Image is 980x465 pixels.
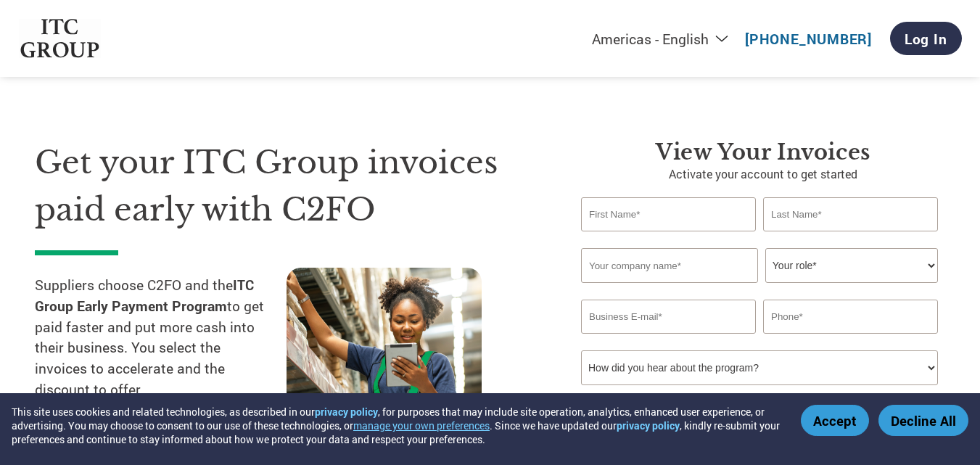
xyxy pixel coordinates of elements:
[878,405,968,436] button: Decline All
[581,233,756,242] div: Invalid first name or first name is too long
[35,275,287,400] p: Suppliers choose C2FO and the to get paid faster and put more cash into their business. You selec...
[35,139,538,233] h1: Get your ITC Group invoices paid early with C2FO
[763,300,938,334] input: Phone*
[745,30,872,48] a: [PHONE_NUMBER]
[353,419,490,432] button: manage your own preferences
[287,268,482,411] img: supply chain worker
[617,419,680,432] a: privacy policy
[35,276,254,315] strong: ITC Group Early Payment Program
[801,405,869,436] button: Accept
[581,165,945,183] p: Activate your account to get started
[581,139,945,165] h3: View Your Invoices
[12,405,780,446] div: This site uses cookies and related technologies, as described in our , for purposes that may incl...
[763,233,938,242] div: Invalid last name or last name is too long
[581,300,756,334] input: Invalid Email format
[581,248,758,283] input: Your company name*
[890,22,962,55] a: Log In
[763,197,938,231] input: Last Name*
[763,335,938,345] div: Inavlid Phone Number
[581,335,756,345] div: Inavlid Email Address
[765,248,938,283] select: Title/Role
[315,405,378,419] a: privacy policy
[19,19,102,59] img: ITC Group
[581,197,756,231] input: First Name*
[581,284,938,294] div: Invalid company name or company name is too long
